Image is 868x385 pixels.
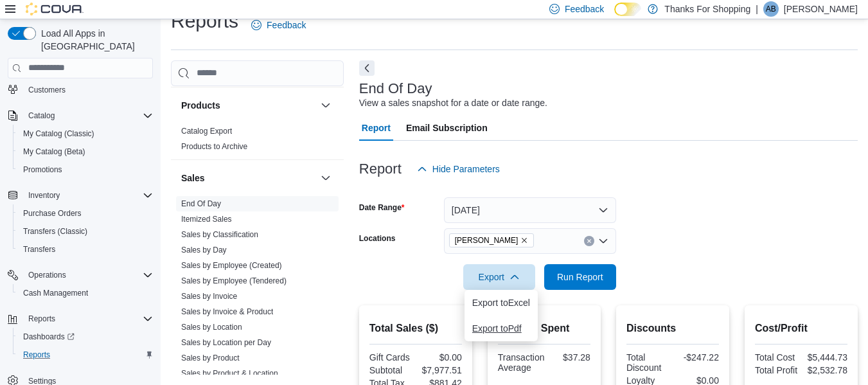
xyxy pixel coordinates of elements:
[18,329,80,345] a: Dashboards
[13,222,158,240] button: Transfers (Classic)
[444,197,616,223] button: [DATE]
[18,224,153,239] span: Transfers (Classic)
[18,206,153,221] span: Purchase Orders
[369,365,413,375] div: Subtotal
[181,215,232,224] a: Itemized Sales
[181,99,315,112] button: Products
[369,352,413,363] div: Gift Cards
[181,322,242,332] span: Sales by Location
[359,60,375,76] button: Next
[359,96,547,110] div: View a sales snapshot for a date or date range.
[318,98,333,113] button: Products
[565,3,604,15] span: Feedback
[626,352,670,373] div: Total Discount
[18,242,153,257] span: Transfers
[181,276,287,286] span: Sales by Employee (Tendered)
[28,190,60,201] span: Inventory
[614,3,641,16] input: Dark Mode
[181,127,232,136] a: Catalog Export
[181,261,282,270] a: Sales by Employee (Created)
[756,1,758,17] p: |
[359,81,432,96] h3: End Of Day
[23,147,85,157] span: My Catalog (Beta)
[181,230,258,239] a: Sales by Classification
[23,208,82,219] span: Purchase Orders
[28,111,55,121] span: Catalog
[13,161,158,179] button: Promotions
[755,321,847,336] h2: Cost/Profit
[23,244,55,255] span: Transfers
[465,316,538,341] button: Export toPdf
[181,353,240,363] span: Sales by Product
[3,310,158,328] button: Reports
[13,346,158,364] button: Reports
[763,1,779,17] div: Ace Braaten
[181,199,221,208] a: End Of Day
[171,123,344,159] div: Products
[28,314,55,324] span: Reports
[418,352,462,363] div: $0.00
[549,352,590,363] div: $37.28
[18,347,153,363] span: Reports
[181,246,227,255] a: Sales by Day
[181,291,237,301] span: Sales by Invoice
[359,202,405,213] label: Date Range
[471,264,527,290] span: Export
[13,284,158,302] button: Cash Management
[23,288,88,298] span: Cash Management
[181,354,240,363] a: Sales by Product
[472,298,530,308] span: Export to Excel
[181,260,282,271] span: Sales by Employee (Created)
[181,142,247,151] a: Products to Archive
[18,329,153,345] span: Dashboards
[181,307,273,317] span: Sales by Invoice & Product
[18,144,153,159] span: My Catalog (Beta)
[18,162,153,177] span: Promotions
[804,365,847,375] div: $2,532.78
[3,186,158,204] button: Inventory
[418,365,462,375] div: $7,977.51
[181,229,258,240] span: Sales by Classification
[369,321,462,336] h2: Total Sales ($)
[18,224,93,239] a: Transfers (Classic)
[359,233,396,244] label: Locations
[18,126,153,141] span: My Catalog (Classic)
[13,125,158,143] button: My Catalog (Classic)
[23,129,94,139] span: My Catalog (Classic)
[181,245,227,255] span: Sales by Day
[449,233,535,247] span: Preston
[598,236,608,246] button: Open list of options
[13,204,158,222] button: Purchase Orders
[181,199,221,209] span: End Of Day
[463,264,535,290] button: Export
[23,82,71,98] a: Customers
[23,311,153,327] span: Reports
[23,267,153,283] span: Operations
[626,321,719,336] h2: Discounts
[13,240,158,258] button: Transfers
[171,8,238,34] h1: Reports
[23,108,153,123] span: Catalog
[23,81,153,97] span: Customers
[23,188,65,203] button: Inventory
[18,242,60,257] a: Transfers
[465,290,538,316] button: Export toExcel
[18,162,67,177] a: Promotions
[181,141,247,152] span: Products to Archive
[181,172,315,184] button: Sales
[3,107,158,125] button: Catalog
[544,264,616,290] button: Run Report
[13,143,158,161] button: My Catalog (Beta)
[18,206,87,221] a: Purchase Orders
[498,352,545,373] div: Transaction Average
[23,350,50,360] span: Reports
[455,234,518,247] span: [PERSON_NAME]
[18,285,153,301] span: Cash Management
[406,115,488,141] span: Email Subscription
[181,369,278,378] a: Sales by Product & Location
[181,307,273,316] a: Sales by Invoice & Product
[36,27,153,53] span: Load All Apps in [GEOGRAPHIC_DATA]
[18,285,93,301] a: Cash Management
[318,170,333,186] button: Sales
